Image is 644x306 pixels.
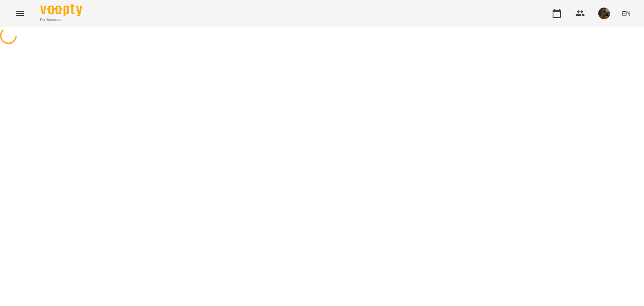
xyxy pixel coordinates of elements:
span: For Business [40,17,82,23]
img: 38836d50468c905d322a6b1b27ef4d16.jpg [598,8,610,19]
img: Voopty Logo [40,4,82,16]
button: EN [618,5,634,21]
span: EN [622,9,631,18]
button: Menu [10,3,30,23]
